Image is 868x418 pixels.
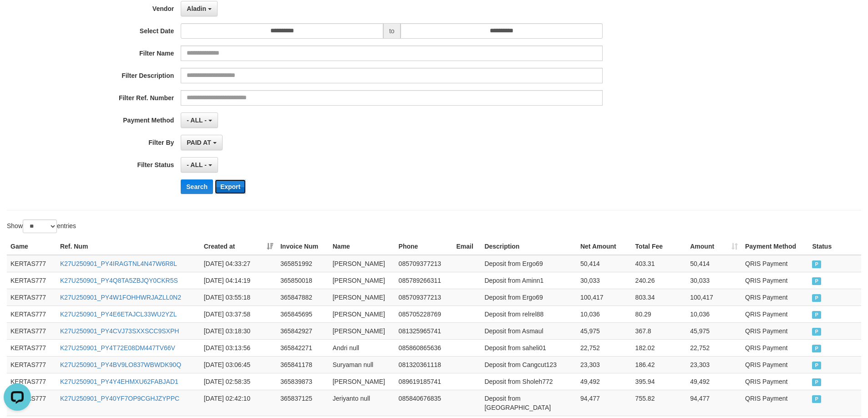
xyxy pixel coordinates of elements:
[7,306,56,322] td: KERTAS777
[632,255,687,272] td: 403.31
[277,322,329,339] td: 365842927
[7,322,56,339] td: KERTAS777
[808,238,861,255] th: Status
[632,339,687,356] td: 182.02
[187,139,211,146] span: PAID AT
[741,289,808,306] td: QRIS Payment
[181,157,218,173] button: - ALL -
[577,238,632,255] th: Net Amount
[60,311,177,318] a: K27U250901_PY4E6ETAJCL33WU2YZL
[686,373,741,390] td: 49,492
[577,255,632,272] td: 50,414
[277,339,329,356] td: 365842271
[329,255,395,272] td: [PERSON_NAME]
[60,344,175,352] a: K27U250901_PY4T72E08DM447TV66V
[686,289,741,306] td: 100,417
[181,1,218,16] button: Aladin
[686,306,741,322] td: 10,036
[200,339,277,356] td: [DATE] 03:13:56
[7,255,56,272] td: KERTAS777
[741,390,808,416] td: QRIS Payment
[7,238,56,255] th: Game
[60,395,179,402] a: K27U250901_PY40YF7OP9CGHJZYPPC
[277,255,329,272] td: 365851992
[277,390,329,416] td: 365837125
[200,238,277,255] th: Created at: activate to sort column ascending
[200,255,277,272] td: [DATE] 04:33:27
[632,322,687,339] td: 367.8
[741,272,808,289] td: QRIS Payment
[187,117,207,124] span: - ALL -
[577,289,632,306] td: 100,417
[200,373,277,390] td: [DATE] 02:58:35
[741,306,808,322] td: QRIS Payment
[632,356,687,373] td: 186.42
[481,322,577,339] td: Deposit from Asmaul
[577,356,632,373] td: 23,303
[632,238,687,255] th: Total Fee
[277,272,329,289] td: 365850018
[577,339,632,356] td: 22,752
[741,373,808,390] td: QRIS Payment
[481,289,577,306] td: Deposit from Ergo69
[215,179,246,194] button: Export
[329,289,395,306] td: [PERSON_NAME]
[481,255,577,272] td: Deposit from Ergo69
[395,390,453,416] td: 085840676835
[686,390,741,416] td: 94,477
[395,289,453,306] td: 085709377213
[577,272,632,289] td: 30,033
[741,238,808,255] th: Payment Method
[60,260,177,267] a: K27U250901_PY4IRAGTNL4N47W6R8L
[812,362,821,369] span: PAID
[56,238,200,255] th: Ref. Num
[686,272,741,289] td: 30,033
[7,289,56,306] td: KERTAS777
[812,277,821,285] span: PAID
[383,23,401,39] span: to
[277,238,329,255] th: Invoice Num
[200,289,277,306] td: [DATE] 03:55:18
[277,306,329,322] td: 365845695
[60,294,181,301] a: K27U250901_PY4W1FOHHWRJAZLL0N2
[395,322,453,339] td: 081325965741
[686,339,741,356] td: 22,752
[329,322,395,339] td: [PERSON_NAME]
[395,272,453,289] td: 085789266311
[577,373,632,390] td: 49,492
[481,390,577,416] td: Deposit from [GEOGRAPHIC_DATA]
[812,328,821,336] span: PAID
[200,306,277,322] td: [DATE] 03:37:58
[181,135,222,150] button: PAID AT
[4,4,31,31] button: Open LiveChat chat widget
[60,361,181,368] a: K27U250901_PY4BV9LO837WBWDK90Q
[60,277,178,284] a: K27U250901_PY4Q8TA5ZBJQY0CKR5S
[481,373,577,390] td: Deposit from Sholeh772
[577,390,632,416] td: 94,477
[481,356,577,373] td: Deposit from Cangcut123
[812,395,821,403] span: PAID
[632,289,687,306] td: 803.34
[200,390,277,416] td: [DATE] 02:42:10
[187,5,206,12] span: Aladin
[577,306,632,322] td: 10,036
[812,294,821,302] span: PAID
[329,339,395,356] td: Andri null
[481,339,577,356] td: Deposit from saheli01
[187,161,207,168] span: - ALL -
[329,373,395,390] td: [PERSON_NAME]
[812,311,821,319] span: PAID
[632,272,687,289] td: 240.26
[277,373,329,390] td: 365839873
[481,306,577,322] td: Deposit from relrel88
[741,322,808,339] td: QRIS Payment
[7,272,56,289] td: KERTAS777
[632,390,687,416] td: 755.82
[23,219,57,233] select: Showentries
[200,272,277,289] td: [DATE] 04:14:19
[60,327,179,335] a: K27U250901_PY4CVJ73SXXSCC9SXPH
[741,356,808,373] td: QRIS Payment
[741,339,808,356] td: QRIS Payment
[686,255,741,272] td: 50,414
[395,306,453,322] td: 085705228769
